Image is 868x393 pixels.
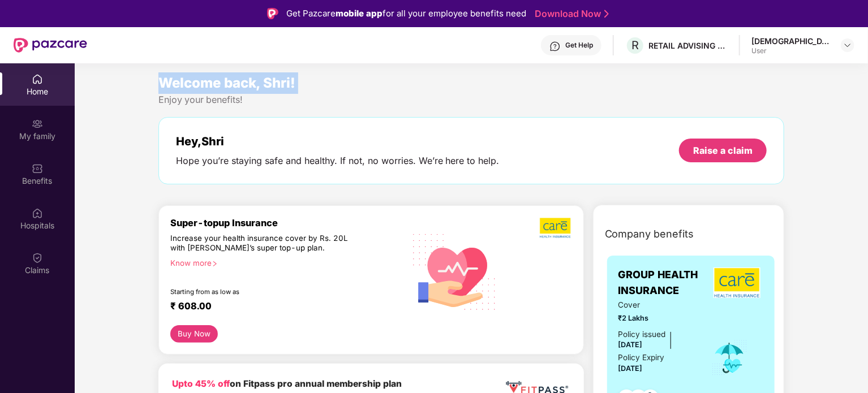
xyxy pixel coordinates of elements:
b: on Fitpass pro annual membership plan [172,378,402,389]
button: Buy Now [170,325,218,343]
div: RETAIL ADVISING SERVICES LLP [648,40,728,51]
div: Hope you’re staying safe and healthy. If not, no worries. We’re here to help. [176,155,500,167]
span: GROUP HEALTH INSURANCE [618,267,711,299]
img: svg+xml;base64,PHN2ZyBpZD0iQmVuZWZpdHMiIHhtbG5zPSJodHRwOi8vd3d3LnczLm9yZy8yMDAwL3N2ZyIgd2lkdGg9Ij... [32,163,43,174]
img: Stroke [604,8,609,20]
img: svg+xml;base64,PHN2ZyBpZD0iSG9tZSIgeG1sbnM9Imh0dHA6Ly93d3cudzMub3JnLzIwMDAvc3ZnIiB3aWR0aD0iMjAiIG... [32,74,43,85]
span: ₹2 Lakhs [618,313,696,324]
a: Download Now [535,8,605,20]
div: Starting from as low as [170,288,356,296]
div: Super-topup Insurance [170,217,405,228]
span: Cover [618,299,696,311]
img: svg+xml;base64,PHN2ZyB3aWR0aD0iMjAiIGhlaWdodD0iMjAiIHZpZXdCb3g9IjAgMCAyMCAyMCIgZmlsbD0ibm9uZSIgeG... [32,118,43,129]
img: insurerLogo [714,267,760,298]
div: [DEMOGRAPHIC_DATA] [751,36,831,46]
div: Raise a claim [693,144,753,157]
div: Policy issued [618,329,666,340]
img: icon [711,339,748,377]
div: Get Pazcare for all your employee benefits need [286,7,526,20]
img: svg+xml;base64,PHN2ZyBpZD0iRHJvcGRvd24tMzJ4MzIiIHhtbG5zPSJodHRwOi8vd3d3LnczLm9yZy8yMDAwL3N2ZyIgd2... [843,41,852,50]
span: Welcome back, Shri! [158,75,295,91]
div: Hey, Shri [176,135,500,148]
strong: mobile app [336,8,383,19]
span: R [631,38,639,52]
img: New Pazcare Logo [14,38,87,53]
div: ₹ 608.00 [170,300,393,314]
img: svg+xml;base64,PHN2ZyBpZD0iSG9zcGl0YWxzIiB4bWxucz0iaHR0cDovL3d3dy53My5vcmcvMjAwMC9zdmciIHdpZHRoPS... [32,208,43,219]
img: svg+xml;base64,PHN2ZyB4bWxucz0iaHR0cDovL3d3dy53My5vcmcvMjAwMC9zdmciIHhtbG5zOnhsaW5rPSJodHRwOi8vd3... [405,220,505,322]
div: User [751,46,831,55]
div: Get Help [565,41,593,50]
img: b5dec4f62d2307b9de63beb79f102df3.png [540,217,572,239]
div: Enjoy your benefits! [158,94,785,106]
span: [DATE] [618,364,643,373]
div: Know more [170,258,398,266]
img: svg+xml;base64,PHN2ZyBpZD0iQ2xhaW0iIHhtbG5zPSJodHRwOi8vd3d3LnczLm9yZy8yMDAwL3N2ZyIgd2lkdGg9IjIwIi... [32,252,43,264]
span: right [212,261,218,267]
span: Company benefits [605,226,694,242]
div: Policy Expiry [618,352,665,364]
div: Increase your health insurance cover by Rs. 20L with [PERSON_NAME]’s super top-up plan. [170,234,356,254]
b: Upto 45% off [172,378,230,389]
span: [DATE] [618,340,643,349]
img: svg+xml;base64,PHN2ZyBpZD0iSGVscC0zMngzMiIgeG1sbnM9Imh0dHA6Ly93d3cudzMub3JnLzIwMDAvc3ZnIiB3aWR0aD... [549,41,561,52]
img: Logo [267,8,278,19]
